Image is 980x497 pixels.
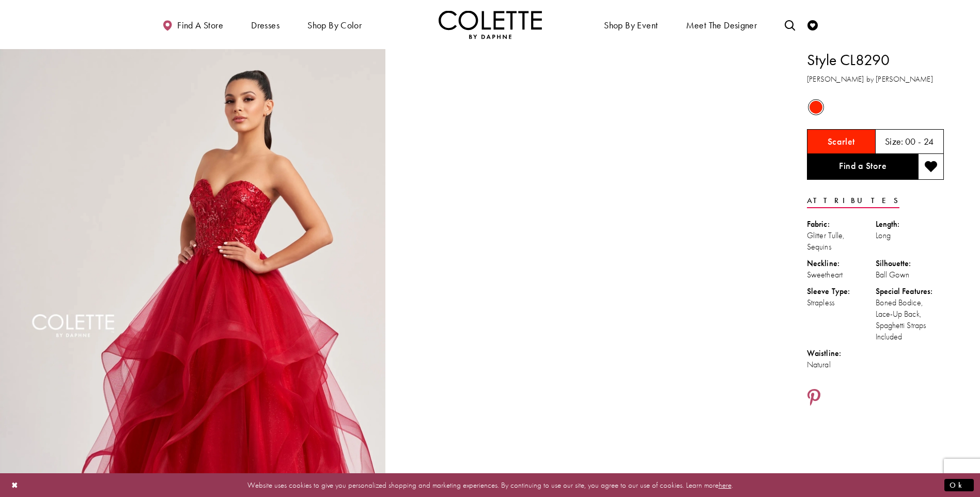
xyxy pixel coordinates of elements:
span: Shop By Event [601,10,660,39]
img: Colette by Daphne [439,10,542,39]
div: Long [876,230,944,241]
span: Meet the designer [686,20,757,30]
span: Size: [885,135,904,147]
a: here [719,479,732,490]
span: Shop by color [305,10,364,39]
div: Glitter Tulle, Sequins [807,230,876,253]
div: Ball Gown [876,269,944,281]
div: Fabric: [807,219,876,230]
div: Product color controls state depends on size chosen [807,98,944,117]
a: Find a store [160,10,226,39]
h5: Chosen color [828,136,855,147]
video: Style CL8290 Colette by Daphne #1 autoplay loop mute video [391,49,776,242]
div: Waistline: [807,348,876,359]
a: Toggle search [782,10,798,39]
a: Attributes [807,193,899,208]
span: Shop by color [307,20,362,30]
button: Submit Dialog [944,478,974,491]
div: Sleeve Type: [807,286,876,297]
div: Boned Bodice, Lace-Up Back, Spaghetti Straps Included [876,297,944,343]
a: Share using Pinterest - Opens in new tab [807,389,821,408]
div: Special Features: [876,286,944,297]
a: Check Wishlist [805,10,820,39]
h1: Style CL8290 [807,49,944,71]
div: Natural [807,359,876,370]
div: Silhouette: [876,258,944,269]
div: Strapless [807,297,876,308]
h3: [PERSON_NAME] by [PERSON_NAME] [807,73,944,85]
a: Visit Home Page [439,10,542,39]
button: Close Dialog [6,476,24,494]
div: Scarlet [807,98,825,116]
a: Find a Store [807,154,918,180]
span: Dresses [248,10,282,39]
a: Meet the designer [683,10,760,39]
h5: 00 - 24 [905,136,934,147]
p: Website uses cookies to give you personalized shopping and marketing experiences. By continuing t... [74,478,906,492]
span: Shop By Event [604,20,658,30]
div: Neckline: [807,258,876,269]
div: Sweetheart [807,269,876,281]
button: Add to wishlist [918,154,944,180]
div: Length: [876,219,944,230]
span: Find a store [177,20,223,30]
span: Dresses [251,20,279,30]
